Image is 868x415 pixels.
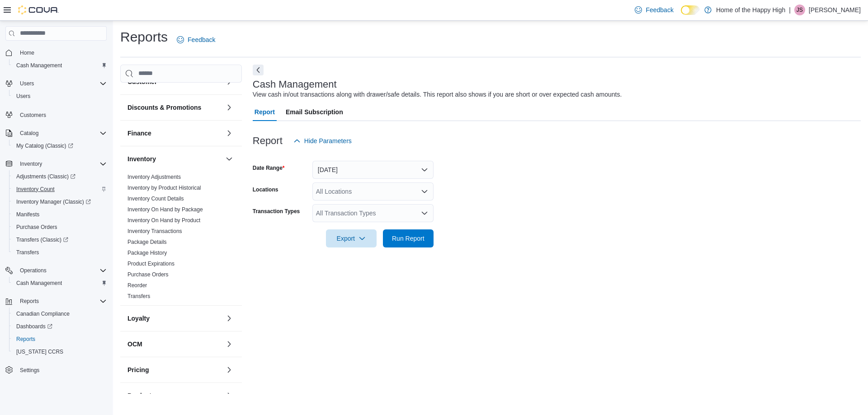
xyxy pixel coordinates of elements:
[127,173,181,181] span: Inventory Adjustments
[9,277,110,289] button: Cash Management
[13,308,73,319] a: Canadian Compliance
[16,310,70,317] span: Canadian Compliance
[16,93,30,100] span: Users
[16,128,107,139] span: Catalog
[9,208,110,221] button: Manifests
[421,188,428,195] button: Open list of options
[224,364,235,375] button: Pricing
[13,196,107,207] span: Inventory Manager (Classic)
[127,261,175,267] a: Product Expirations
[127,282,147,289] a: Reorder
[16,142,73,149] span: My Catalog (Classic)
[16,365,43,376] a: Settings
[253,135,283,146] h3: Report
[20,80,34,87] span: Users
[13,321,56,332] a: Dashboards
[127,184,201,191] span: Inventory by Product Historical
[16,348,63,355] span: [US_STATE] CCRS
[13,209,107,220] span: Manifests
[16,159,46,169] button: Inventory
[253,208,300,215] label: Transaction Types
[421,210,428,217] button: Open list of options
[16,159,107,169] span: Inventory
[16,128,42,139] button: Catalog
[13,222,61,233] a: Purchase Orders
[9,233,110,246] a: Transfers (Classic)
[127,271,169,278] span: Purchase Orders
[383,229,434,247] button: Run Report
[13,60,107,71] span: Cash Management
[2,77,110,90] button: Users
[127,271,169,278] a: Purchase Orders
[127,129,222,138] button: Finance
[13,321,107,332] span: Dashboards
[631,1,677,19] a: Feedback
[127,282,147,289] span: Reorder
[127,103,222,112] button: Discounts & Promotions
[9,90,110,103] button: Users
[16,78,38,89] button: Users
[127,154,156,163] h3: Inventory
[9,345,110,358] button: [US_STATE] CCRS
[127,391,222,400] button: Products
[127,391,155,400] h3: Products
[13,209,43,220] a: Manifests
[253,186,278,193] label: Locations
[20,267,47,274] span: Operations
[9,308,110,320] button: Canadian Compliance
[127,217,200,224] a: Inventory On Hand by Product
[13,308,107,319] span: Canadian Compliance
[20,49,34,56] span: Home
[127,340,142,349] h3: OCM
[13,196,94,207] a: Inventory Manager (Classic)
[16,173,75,180] span: Adjustments (Classic)
[794,5,805,15] div: Jessica Semple
[13,91,107,102] span: Users
[120,28,168,46] h1: Reports
[127,103,201,112] h3: Discounts & Promotions
[5,42,107,400] nav: Complex example
[326,229,377,247] button: Export
[127,314,222,323] button: Loyalty
[20,298,39,305] span: Reports
[16,110,50,121] a: Customers
[13,184,58,195] a: Inventory Count
[16,296,107,307] span: Reports
[16,336,35,343] span: Reports
[809,5,861,15] p: [PERSON_NAME]
[16,78,107,89] span: Users
[16,265,50,276] button: Operations
[224,102,235,113] button: Discounts & Promotions
[127,185,201,191] a: Inventory by Product Historical
[2,108,110,121] button: Customers
[304,136,352,145] span: Hide Parameters
[312,161,434,179] button: [DATE]
[127,365,149,374] h3: Pricing
[13,140,77,151] a: My Catalog (Classic)
[127,195,184,202] span: Inventory Count Details
[16,296,42,307] button: Reports
[127,340,222,349] button: OCM
[127,196,184,202] a: Inventory Count Details
[789,5,791,15] p: |
[392,234,425,243] span: Run Report
[16,265,107,276] span: Operations
[16,323,52,330] span: Dashboards
[188,35,215,44] span: Feedback
[13,346,67,357] a: [US_STATE] CCRS
[253,65,264,75] button: Next
[331,229,371,247] span: Export
[797,5,803,15] span: JS
[16,280,62,287] span: Cash Management
[13,346,107,357] span: Washington CCRS
[16,211,39,218] span: Manifests
[173,31,219,49] a: Feedback
[18,5,59,14] img: Cova
[253,90,622,99] div: View cash in/out transactions along with drawer/safe details. This report also shows if you are s...
[13,247,42,258] a: Transfers
[9,170,110,183] a: Adjustments (Classic)
[13,234,107,245] span: Transfers (Classic)
[16,47,107,58] span: Home
[127,314,150,323] h3: Loyalty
